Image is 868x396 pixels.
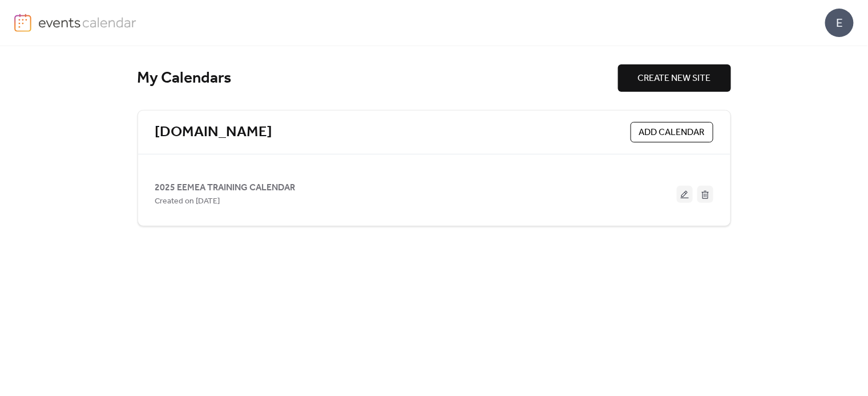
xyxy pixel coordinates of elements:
[14,14,31,32] img: logo
[155,195,220,209] span: Created on [DATE]
[138,68,618,88] div: My Calendars
[38,14,137,31] img: logo-type
[631,122,713,142] button: ADD CALENDAR
[825,9,854,37] div: E
[155,123,273,142] a: [DOMAIN_NAME]
[155,181,296,195] span: 2025 EEMEA TRAINING CALENDAR
[155,185,296,191] a: 2025 EEMEA TRAINING CALENDAR
[639,126,705,140] span: ADD CALENDAR
[618,64,731,92] button: CREATE NEW SITE
[638,72,711,85] span: CREATE NEW SITE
